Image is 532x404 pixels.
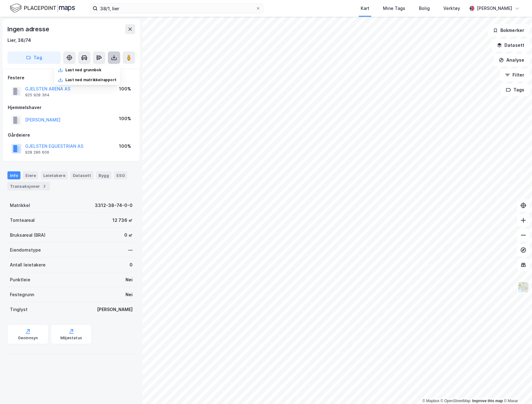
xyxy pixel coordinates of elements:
[25,150,49,155] div: 928 286 606
[383,5,405,12] div: Mine Tags
[10,276,30,283] div: Punktleie
[119,143,131,150] div: 100%
[125,276,133,283] div: Nei
[517,281,529,293] img: Z
[10,291,34,298] div: Festegrunn
[501,374,532,404] div: Kontrollprogram for chat
[8,104,135,111] div: Hjemmelshaver
[97,306,133,313] div: [PERSON_NAME]
[7,37,31,44] div: Lier, 38/74
[23,171,38,179] div: Eiere
[25,93,50,98] div: 925 928 364
[65,77,117,82] div: Last ned matrikkelrapport
[130,261,133,269] div: 0
[494,54,530,66] button: Analyse
[7,171,20,179] div: Info
[10,306,28,313] div: Tinglyst
[41,183,47,189] div: 2
[70,171,94,179] div: Datasett
[10,217,35,224] div: Tomteareal
[96,171,112,179] div: Bygg
[8,131,135,139] div: Gårdeiere
[119,115,131,122] div: 100%
[361,5,369,12] div: Kart
[10,202,30,209] div: Matrikkel
[492,39,530,51] button: Datasett
[7,51,61,64] button: Tag
[10,231,46,239] div: Bruksareal (BRA)
[501,374,532,404] iframe: Chat Widget
[501,84,530,96] button: Tags
[125,291,133,298] div: Nei
[472,399,503,403] a: Improve this map
[419,5,430,12] div: Bolig
[443,5,460,12] div: Verktøy
[422,399,439,403] a: Mapbox
[41,171,68,179] div: Leietakere
[95,202,133,209] div: 3312-38-74-0-0
[60,336,82,340] div: Miljøstatus
[10,246,41,254] div: Eiendomstype
[500,69,530,81] button: Filter
[98,4,256,13] input: Søk på adresse, matrikkel, gårdeiere, leietakere eller personer
[124,231,133,239] div: 0 ㎡
[10,3,75,14] img: logo.f888ab2527a4732fd821a326f86c7f29.svg
[7,182,50,191] div: Transaksjoner
[112,217,133,224] div: 12 736 ㎡
[10,261,46,269] div: Antall leietakere
[441,399,471,403] a: OpenStreetMap
[7,24,50,34] div: Ingen adresse
[18,336,38,340] div: Geoinnsyn
[65,68,101,72] div: Last ned grunnbok
[119,85,131,93] div: 100%
[477,5,512,12] div: [PERSON_NAME]
[488,24,530,37] button: Bokmerker
[128,246,133,254] div: —
[114,171,127,179] div: ESG
[8,74,135,81] div: Festere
